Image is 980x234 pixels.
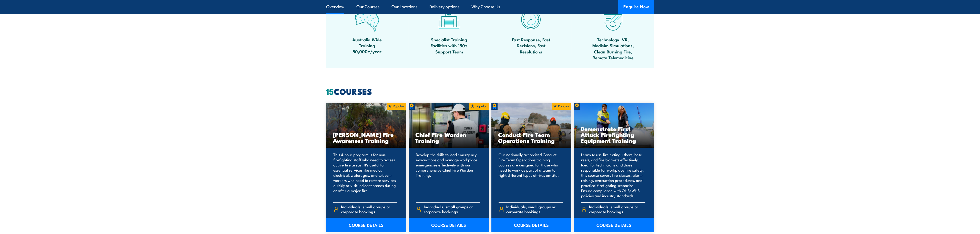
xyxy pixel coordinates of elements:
[426,36,472,54] span: Specialist Training Facilities with 150+ Support Team
[333,152,398,198] p: This 4-hour program is for non-firefighting staff who need to access active fire areas. It's usef...
[589,204,645,214] span: Individuals, small groups or corporate bookings
[415,132,482,143] h3: Chief Fire Warden Training
[590,36,636,61] span: Technology, VR, Medisim Simulations, Clean Burning Fire, Remote Telemedicine
[424,204,480,214] span: Individuals, small groups or corporate bookings
[326,85,334,98] strong: 15
[344,36,390,54] span: Australia Wide Training 50,000+/year
[601,7,625,32] img: tech-icon
[581,126,647,143] h3: Demonstrate First Attack Firefighting Equipment Training
[341,204,397,214] span: Individuals, small groups or corporate bookings
[506,204,563,214] span: Individuals, small groups or corporate bookings
[581,152,645,198] p: Learn to use fire extinguishers, hose reels, and fire blankets effectively. Ideal for technicians...
[326,88,654,95] h2: COURSES
[355,7,379,32] img: auswide-icon
[326,218,406,232] a: COURSE DETAILS
[437,7,461,32] img: facilities-icon
[519,7,543,32] img: fast-icon
[416,152,480,198] p: Develop the skills to lead emergency evacuations and manage workplace emergencies effectively wit...
[409,218,489,232] a: COURSE DETAILS
[491,218,572,232] a: COURSE DETAILS
[333,132,400,143] h3: [PERSON_NAME] Fire Awareness Training
[499,152,563,198] p: Our nationally accredited Conduct Fire Team Operations training courses are designed for those wh...
[574,218,654,232] a: COURSE DETAILS
[498,132,565,143] h3: Conduct Fire Team Operations Training
[508,36,554,54] span: Fast Response, Fast Decisions, Fast Resolutions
